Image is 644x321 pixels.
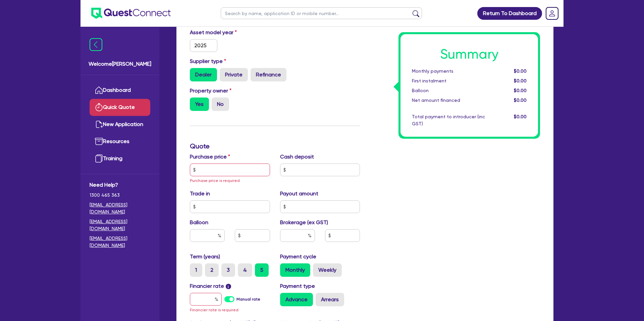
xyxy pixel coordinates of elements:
label: Manual rate [236,296,260,302]
label: Payment type [280,282,315,290]
label: Property owner [190,87,231,95]
a: Dropdown toggle [543,5,561,22]
label: No [212,98,229,111]
label: Balloon [190,218,208,227]
label: Trade in [190,190,210,198]
input: Search by name, application ID or mobile number... [221,7,422,19]
div: First instalment [407,77,490,84]
label: Arrears [316,293,344,306]
label: 4 [238,263,252,277]
label: Payment cycle [280,253,316,261]
label: 2 [205,263,219,277]
img: icon-menu-close [90,38,102,51]
label: Weekly [313,263,342,277]
a: [EMAIL_ADDRESS][DOMAIN_NAME] [90,218,150,232]
span: $0.00 [514,114,527,119]
a: Dashboard [90,82,150,99]
label: Refinance [251,68,286,81]
label: Term (years) [190,253,220,261]
span: Welcome [PERSON_NAME] [89,60,151,68]
img: quick-quote [95,103,103,111]
div: Net amount financed [407,97,490,104]
img: quest-connect-logo-blue [91,8,171,19]
div: Total payment to introducer (inc GST) [407,113,490,127]
a: [EMAIL_ADDRESS][DOMAIN_NAME] [90,235,150,249]
span: $0.00 [514,78,527,83]
span: $0.00 [514,88,527,93]
h1: Summary [412,46,527,62]
div: Balloon [407,87,490,94]
a: Training [90,150,150,167]
label: Monthly [280,263,310,277]
a: Resources [90,133,150,150]
label: Advance [280,293,313,306]
label: Yes [190,98,209,111]
span: Need Help? [90,181,150,189]
span: i [226,284,231,289]
label: Supplier type [190,57,226,65]
h3: Quote [190,142,360,150]
a: [EMAIL_ADDRESS][DOMAIN_NAME] [90,201,150,215]
img: resources [95,137,103,145]
span: Financier rate is required [190,308,238,312]
img: new-application [95,120,103,128]
label: 1 [190,263,202,277]
span: Purchase price is required [190,178,240,183]
label: 5 [255,263,269,277]
a: New Application [90,116,150,133]
label: Dealer [190,68,217,81]
label: Cash deposit [280,153,314,161]
label: Asset model year [185,28,275,37]
span: 1300 465 363 [90,192,150,199]
img: training [95,154,103,163]
label: Private [220,68,248,81]
span: $0.00 [514,98,527,103]
label: 3 [221,263,235,277]
label: Financier rate [190,282,231,290]
a: Return To Dashboard [477,7,542,20]
span: $0.00 [514,68,527,74]
label: Purchase price [190,153,230,161]
label: Payout amount [280,190,318,198]
div: Monthly payments [407,68,490,75]
label: Brokerage (ex GST) [280,218,328,227]
a: Quick Quote [90,99,150,116]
